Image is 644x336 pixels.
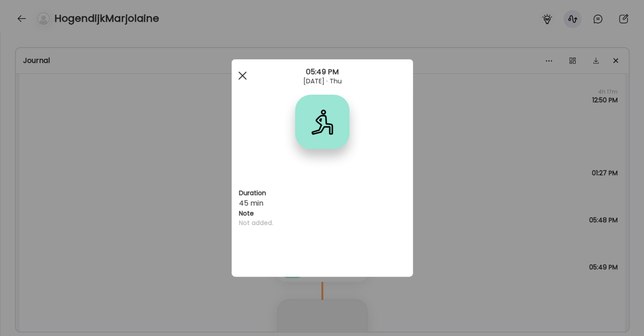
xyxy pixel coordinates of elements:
[232,67,413,77] div: 05:49 PM
[239,209,406,218] h3: Note
[239,198,406,227] div: 45 min
[239,188,406,198] h3: Duration
[239,218,406,227] p: Not added.
[232,77,413,85] div: [DATE] · Thu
